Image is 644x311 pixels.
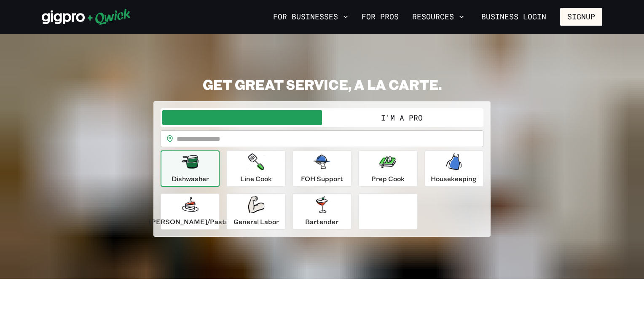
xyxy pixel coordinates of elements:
button: I'm a Business [162,110,322,125]
button: Dishwasher [161,150,220,187]
button: Bartender [292,193,352,230]
p: General Labor [233,217,279,227]
p: FOH Support [301,174,343,184]
button: I'm a Pro [322,110,482,125]
a: Business Login [474,8,553,26]
p: Bartender [305,217,338,227]
p: Dishwasher [172,174,209,184]
p: Prep Cook [371,174,405,184]
button: FOH Support [292,150,352,187]
button: Signup [560,8,602,26]
h2: GET GREAT SERVICE, A LA CARTE. [153,76,491,93]
a: For Pros [358,10,402,24]
button: For Businesses [270,10,352,24]
button: Line Cook [226,150,285,187]
button: General Labor [226,193,285,230]
p: [PERSON_NAME]/Pastry [149,217,231,227]
button: Housekeeping [424,150,483,187]
button: [PERSON_NAME]/Pastry [161,193,220,230]
p: Housekeeping [431,174,477,184]
p: Line Cook [240,174,272,184]
button: Resources [409,10,467,24]
button: Prep Cook [358,150,417,187]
